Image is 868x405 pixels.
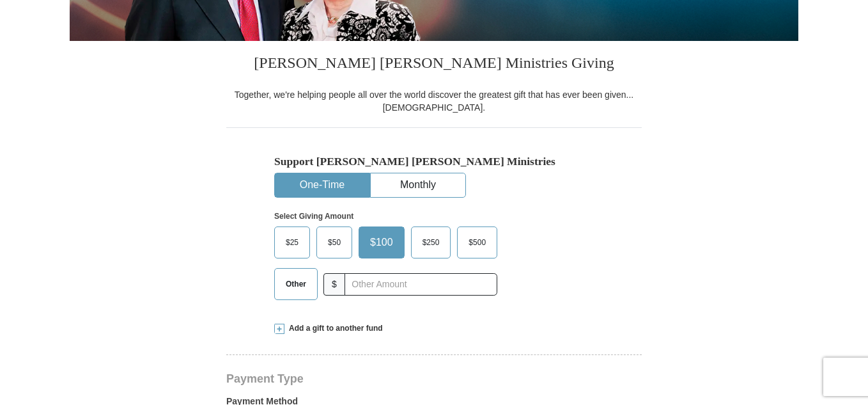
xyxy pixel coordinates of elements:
input: Other Amount [345,273,497,296]
span: $100 [364,233,399,252]
div: Together, we're helping people all over the world discover the greatest gift that has ever been g... [226,88,642,114]
span: Other [279,274,313,294]
span: $250 [416,233,446,252]
strong: Select Giving Amount [274,212,353,221]
button: One-Time [275,173,369,197]
h5: Support [PERSON_NAME] [PERSON_NAME] Ministries [274,155,594,168]
span: $25 [279,233,305,252]
h3: [PERSON_NAME] [PERSON_NAME] Ministries Giving [226,41,642,88]
h4: Payment Type [226,374,642,384]
span: $500 [462,233,492,252]
span: Add a gift to another fund [284,323,383,334]
span: $50 [322,233,347,252]
button: Monthly [371,173,465,197]
span: $ [323,273,345,296]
